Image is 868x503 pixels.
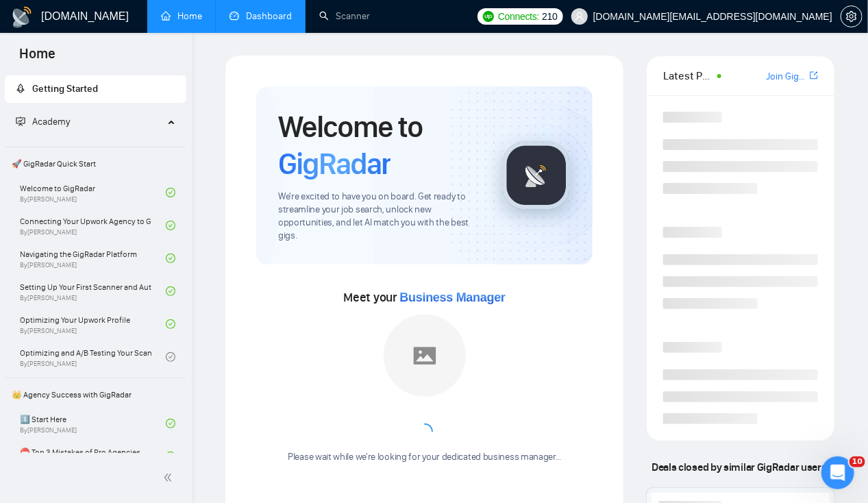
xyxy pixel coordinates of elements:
[20,441,166,471] a: ⛔ Top 3 Mistakes of Pro Agencies
[20,177,166,208] a: Welcome to GigRadarBy[PERSON_NAME]
[417,424,433,440] span: loading
[20,408,166,439] a: 1️⃣ Start HereBy[PERSON_NAME]
[230,10,292,22] a: dashboardDashboard
[278,191,480,243] span: We're excited to have you on board. Get ready to streamline your job search, unlock new opportuni...
[344,290,506,305] span: Meet your
[278,145,390,182] span: GigRadar
[166,286,175,296] span: check-circle
[166,352,175,362] span: check-circle
[166,419,175,428] span: check-circle
[280,451,569,464] div: Please wait while we're looking for your dedicated business manager...
[810,70,818,81] span: export
[166,452,175,461] span: check-circle
[20,309,166,339] a: Optimizing Your Upwork ProfileBy[PERSON_NAME]
[542,9,557,24] span: 210
[166,254,175,263] span: check-circle
[6,381,185,408] span: 👑 Agency Success with GigRadar
[841,11,862,22] span: setting
[16,116,70,127] span: Academy
[11,6,33,28] img: logo
[319,10,370,22] a: searchScanner
[166,319,175,329] span: check-circle
[32,83,98,95] span: Getting Started
[663,67,712,84] span: Latest Posts from the GigRadar Community
[646,455,832,479] span: Deals closed by similar GigRadar users
[841,5,863,27] button: setting
[850,456,865,467] span: 10
[32,116,70,127] span: Academy
[16,116,25,126] span: fund-projection-screen
[20,342,166,372] a: Optimizing and A/B Testing Your Scanner for Better ResultsBy[PERSON_NAME]
[810,69,818,82] a: export
[161,10,202,22] a: homeHome
[498,9,539,24] span: Connects:
[20,276,166,306] a: Setting Up Your First Scanner and Auto-BidderBy[PERSON_NAME]
[821,456,854,489] iframe: Intercom live chat
[5,75,186,103] li: Getting Started
[16,84,25,93] span: rocket
[6,150,185,177] span: 🚀 GigRadar Quick Start
[575,12,584,21] span: user
[166,188,175,197] span: check-circle
[767,69,807,84] a: Join GigRadar Slack Community
[384,315,466,397] img: placeholder.png
[163,471,177,484] span: double-left
[483,11,494,22] img: upwork-logo.png
[20,243,166,273] a: Navigating the GigRadar PlatformBy[PERSON_NAME]
[20,210,166,241] a: Connecting Your Upwork Agency to GigRadarBy[PERSON_NAME]
[400,291,506,304] span: Business Manager
[502,141,571,210] img: gigradar-logo.png
[8,44,66,73] span: Home
[841,11,863,22] a: setting
[166,221,175,230] span: check-circle
[278,108,480,182] h1: Welcome to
